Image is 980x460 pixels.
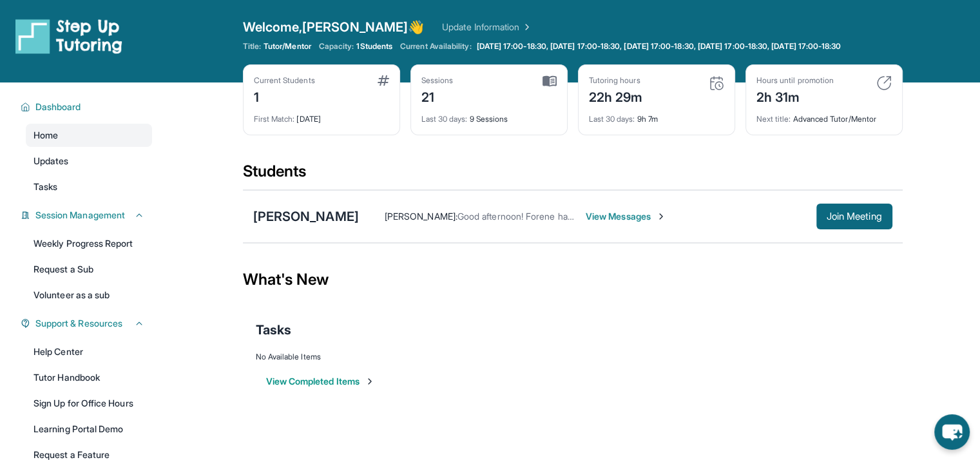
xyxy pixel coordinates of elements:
[34,155,69,168] span: Updates
[254,114,295,124] span: First Match :
[827,213,882,220] span: Join Meeting
[356,41,392,52] span: 1 Students
[756,106,892,124] div: Advanced Tutor/Mentor
[266,375,375,388] button: View Completed Items
[30,101,144,113] button: Dashboard
[876,75,892,91] img: card
[243,161,903,189] div: Students
[519,21,532,34] img: Chevron Right
[30,317,144,330] button: Support & Resources
[253,207,359,225] div: [PERSON_NAME]
[243,41,261,52] span: Title:
[35,101,81,113] span: Dashboard
[26,124,152,147] a: Home
[816,204,892,229] button: Join Meeting
[30,209,144,222] button: Session Management
[26,258,152,281] a: Request a Sub
[378,75,389,86] img: card
[709,75,724,91] img: card
[319,41,354,52] span: Capacity:
[26,366,152,389] a: Tutor Handbook
[442,21,532,34] a: Update Information
[256,321,291,339] span: Tasks
[421,106,557,124] div: 9 Sessions
[264,41,311,52] span: Tutor/Mentor
[26,417,152,441] a: Learning Portal Demo
[26,149,152,173] a: Updates
[15,18,122,54] img: logo
[756,114,791,124] span: Next title :
[474,41,844,52] a: [DATE] 17:00-18:30, [DATE] 17:00-18:30, [DATE] 17:00-18:30, [DATE] 17:00-18:30, [DATE] 17:00-18:30
[586,210,666,223] span: View Messages
[26,283,152,307] a: Volunteer as a sub
[543,75,557,87] img: card
[589,86,643,106] div: 22h 29m
[421,86,454,106] div: 21
[35,209,125,222] span: Session Management
[26,232,152,255] a: Weekly Progress Report
[256,352,890,362] div: No Available Items
[477,41,841,52] span: [DATE] 17:00-18:30, [DATE] 17:00-18:30, [DATE] 17:00-18:30, [DATE] 17:00-18:30, [DATE] 17:00-18:30
[400,41,471,52] span: Current Availability:
[254,75,315,86] div: Current Students
[589,75,643,86] div: Tutoring hours
[457,211,745,222] span: Good afternoon! Forene has a tutoring session [DATE] at 5. Thank you!
[254,86,315,106] div: 1
[243,18,425,36] span: Welcome, [PERSON_NAME] 👋
[756,75,834,86] div: Hours until promotion
[589,114,635,124] span: Last 30 days :
[254,106,389,124] div: [DATE]
[385,211,457,222] span: [PERSON_NAME] :
[756,86,834,106] div: 2h 31m
[34,180,57,193] span: Tasks
[26,175,152,198] a: Tasks
[34,129,58,142] span: Home
[421,114,468,124] span: Last 30 days :
[243,251,903,308] div: What's New
[26,340,152,363] a: Help Center
[589,106,724,124] div: 9h 7m
[421,75,454,86] div: Sessions
[26,392,152,415] a: Sign Up for Office Hours
[934,414,970,450] button: chat-button
[35,317,122,330] span: Support & Resources
[656,211,666,222] img: Chevron-Right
